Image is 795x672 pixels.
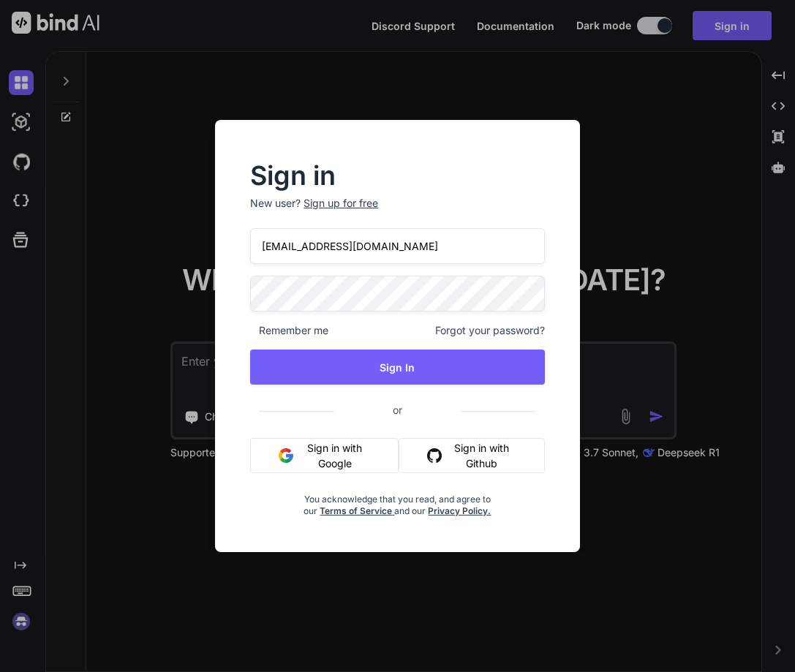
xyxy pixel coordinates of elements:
a: Terms of Service [320,505,394,516]
span: Forgot your password? [435,323,545,338]
button: Sign In [250,350,544,385]
img: github [427,448,442,463]
h2: Sign in [250,164,544,187]
p: New user? [250,196,544,228]
input: Login or Email [250,228,544,264]
span: or [334,392,461,428]
button: Sign in with Google [250,438,398,473]
a: Privacy Policy. [428,505,491,516]
button: Sign in with Github [399,438,545,473]
img: google [279,448,293,463]
div: You acknowledge that you read, and agree to our and our [299,485,495,517]
span: Remember me [250,323,328,338]
div: Sign up for free [304,196,378,211]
